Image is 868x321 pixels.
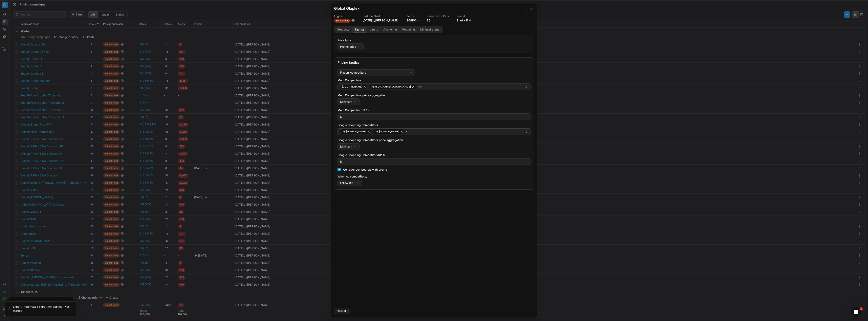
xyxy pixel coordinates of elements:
dt: Engine [334,15,355,18]
button: Rounding [400,27,418,33]
div: Pricing tactics [338,61,525,64]
label: Main Competitors price aggregation [338,93,530,97]
button: Anchoring [381,27,400,33]
label: Google Shopping Competitors price aggregation [338,138,530,142]
a: 368(0%) [407,18,419,22]
span: [DOMAIN_NAME] [342,85,362,88]
span: 1 [860,307,863,310]
button: Minimal steps [418,27,442,33]
button: Products [335,27,352,33]
button: GS:[DOMAIN_NAME]GS:[DOMAIN_NAME]+11 [338,128,530,135]
iframe: Intercom live chat [851,307,861,317]
label: Price type [338,38,530,42]
span: GS:[DOMAIN_NAME] [342,130,366,133]
button: Start [457,18,463,22]
dt: Presented in OGs [427,15,449,18]
span: GS:[DOMAIN_NAME] [375,130,399,133]
button: 36 [427,18,430,22]
button: Tactics [352,27,367,33]
label: Consider competitors with promo [343,168,387,171]
dt: Last modified [363,15,398,18]
label: Main Competitors [338,78,530,82]
dt: Period [457,15,471,18]
button: Limits [367,27,381,33]
label: Google Shopping Competitors [338,123,530,127]
dt: Items [407,15,419,18]
span: - [464,18,465,22]
button: Cancel [334,308,349,314]
span: [DATE] by [PERSON_NAME] [363,19,398,22]
span: Smart rules [334,19,351,23]
label: Google Shopping Competitor diff % [338,153,530,157]
label: When no competitors, [338,174,530,178]
span: + 19 [417,85,421,88]
label: Main Competitor diff % [338,108,530,112]
button: End [466,18,471,22]
button: [DOMAIN_NAME][PERSON_NAME][DOMAIN_NAME]+19 [338,83,530,90]
span: [PERSON_NAME][DOMAIN_NAME] [371,85,411,88]
span: + 11 [406,130,410,133]
div: Flaconi competitors [340,71,366,75]
h2: Global Olaplex [334,7,360,10]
